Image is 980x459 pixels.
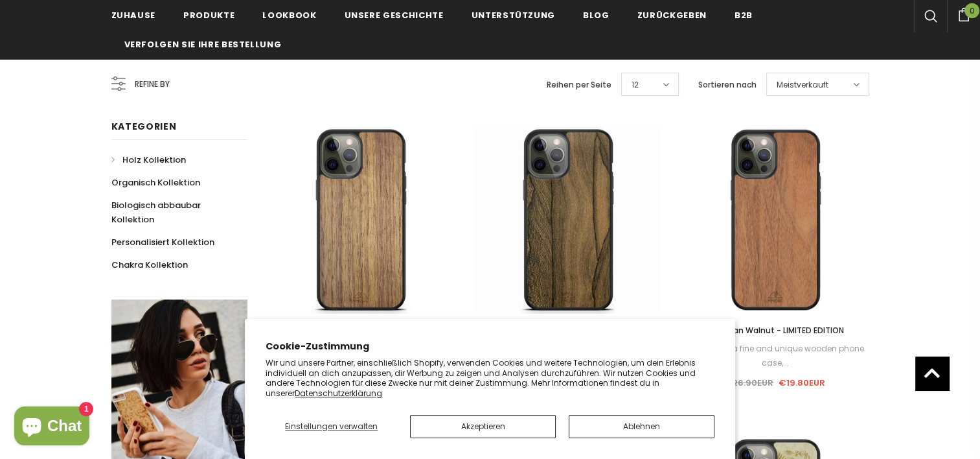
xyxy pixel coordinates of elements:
span: B2B [735,9,753,21]
p: Wir und unsere Partner, einschließlich Shopify, verwenden Cookies und weitere Technologien, um de... [266,358,714,398]
span: Lookbook [262,9,316,21]
span: €26.90EUR [725,377,773,389]
span: Kategorien [111,120,177,133]
span: Unterstützung [472,9,555,21]
span: Holz Kollektion [122,154,186,166]
button: Einstellungen verwalten [266,415,397,438]
a: European Walnut - LIMITED EDITION [681,324,869,338]
a: 0 [947,6,980,21]
button: Ablehnen [569,415,714,438]
span: Biologisch abbaubar Kollektion [111,199,201,226]
h2: Cookie-Zustimmung [266,340,714,353]
span: Produkte [183,9,234,21]
a: Holz Kollektion [111,148,186,171]
a: Personalisiert Kollektion [111,231,214,253]
inbox-online-store-chat: Onlineshop-Chat von Shopify [10,406,93,449]
span: Verfolgen Sie Ihre Bestellung [124,38,282,51]
span: Zurückgeben [637,9,707,21]
span: Zuhause [111,9,156,21]
label: Sortieren nach [698,78,757,91]
button: Akzeptieren [410,415,556,438]
span: €19.80EUR [779,377,825,389]
span: Meistverkauft [777,78,828,91]
span: Blog [583,9,610,21]
span: Refine by [135,77,170,91]
span: European Walnut - LIMITED EDITION [706,325,844,336]
span: 12 [632,78,639,91]
a: Biologisch abbaubar Kollektion [111,194,233,231]
span: Einstellungen verwalten [285,421,378,432]
div: If you want a fine and unique wooden phone case,... [681,342,869,370]
a: Verfolgen Sie Ihre Bestellung [124,29,282,58]
a: Organisch Kollektion [111,171,200,194]
a: Chakra Kollektion [111,253,188,276]
span: 0 [964,3,979,18]
a: Datenschutzerklärung [295,388,382,399]
span: Organisch Kollektion [111,176,200,189]
span: Chakra Kollektion [111,259,188,271]
span: Unsere Geschichte [344,9,443,21]
label: Reihen per Seite [547,78,611,91]
span: Personalisiert Kollektion [111,236,214,248]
